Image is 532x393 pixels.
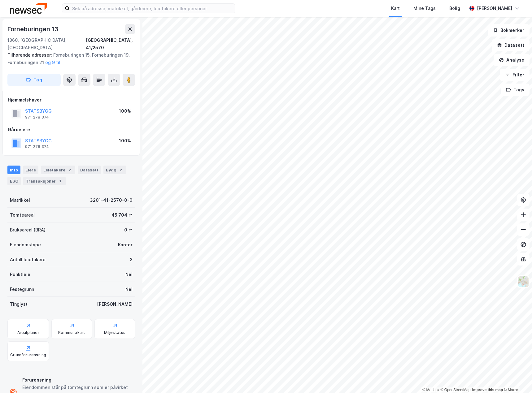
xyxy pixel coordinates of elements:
[17,330,39,335] div: Arealplaner
[103,166,126,174] div: Bygg
[492,39,530,51] button: Datasett
[78,166,101,174] div: Datasett
[130,256,133,263] div: 2
[494,54,530,66] button: Analyse
[7,51,130,66] div: Forneburingen 15, Forneburingen 19, Forneburingen 21
[124,226,133,234] div: 0 ㎡
[119,137,131,145] div: 100%
[10,196,30,204] div: Matrikkel
[501,363,532,393] iframe: Chat Widget
[10,241,41,248] div: Eiendomstype
[118,241,133,248] div: Kontor
[8,126,135,133] div: Gårdeiere
[391,5,400,12] div: Kart
[104,330,126,335] div: Miljøstatus
[67,167,73,173] div: 2
[58,330,85,335] div: Kommunekart
[125,286,133,293] div: Nei
[7,74,61,86] button: Tag
[86,37,135,51] div: [GEOGRAPHIC_DATA], 41/2570
[7,166,20,174] div: Info
[8,96,135,104] div: Hjemmelshaver
[501,84,530,96] button: Tags
[7,52,53,58] span: Tilhørende adresser:
[472,388,503,392] a: Improve this map
[119,107,131,115] div: 100%
[23,166,38,174] div: Eiere
[10,3,47,14] img: newsec-logo.f6e21ccffca1b3a03d2d.png
[10,286,34,293] div: Festegrunn
[477,5,512,12] div: [PERSON_NAME]
[10,352,46,357] div: Grunnforurensning
[25,144,49,149] div: 971 278 374
[500,69,530,81] button: Filter
[25,115,49,120] div: 971 278 374
[118,167,124,173] div: 2
[10,256,46,263] div: Antall leietakere
[70,4,235,13] input: Søk på adresse, matrikkel, gårdeiere, leietakere eller personer
[488,24,530,37] button: Bokmerker
[22,376,133,384] div: Forurensning
[90,196,133,204] div: 3201-41-2570-0-0
[422,388,439,392] a: Mapbox
[441,388,471,392] a: OpenStreetMap
[97,300,133,308] div: [PERSON_NAME]
[7,37,86,51] div: 1360, [GEOGRAPHIC_DATA], [GEOGRAPHIC_DATA]
[10,271,30,278] div: Punktleie
[7,24,60,34] div: Forneburingen 13
[501,363,532,393] div: Kontrollprogram for chat
[111,211,133,219] div: 45 704 ㎡
[413,5,436,12] div: Mine Tags
[125,271,133,278] div: Nei
[57,178,63,184] div: 1
[517,276,529,287] img: Z
[10,300,28,308] div: Tinglyst
[449,5,460,12] div: Bolig
[10,226,46,234] div: Bruksareal (BRA)
[7,177,21,185] div: ESG
[41,166,75,174] div: Leietakere
[10,211,35,219] div: Tomteareal
[23,177,66,185] div: Transaksjoner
